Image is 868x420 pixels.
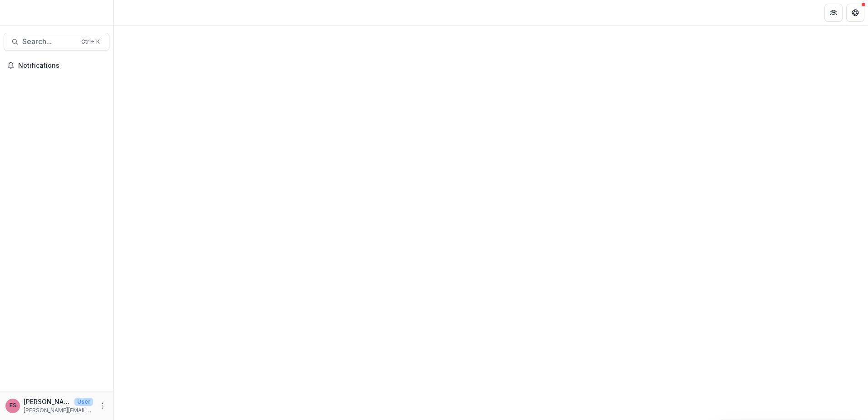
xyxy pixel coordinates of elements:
[79,37,102,47] div: Ctrl + K
[24,406,93,415] p: [PERSON_NAME][EMAIL_ADDRESS][PERSON_NAME][DOMAIN_NAME]
[4,33,109,51] button: Search...
[10,403,16,409] div: Ellen Schilling
[74,398,93,406] p: User
[18,62,106,70] span: Notifications
[24,397,71,406] p: [PERSON_NAME]
[846,4,864,22] button: Get Help
[4,58,109,73] button: Notifications
[117,6,156,19] nav: breadcrumb
[824,4,843,22] button: Partners
[22,37,76,46] span: Search...
[97,400,108,411] button: More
